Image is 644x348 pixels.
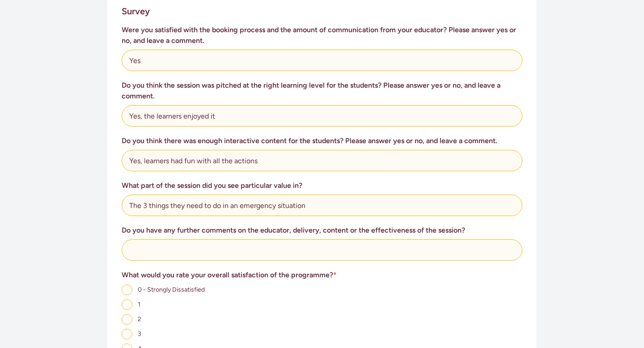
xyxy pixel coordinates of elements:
span: 0 - Strongly Dissatisfied [138,286,205,293]
h3: Do you think there was enough interactive content for the students? Please answer yes or no, and ... [122,136,522,146]
h3: What part of the session did you see particular value in? [122,180,522,191]
span: 2 [138,315,141,323]
input: 1 [122,299,132,310]
h3: Do you have any further comments on the educator, delivery, content or the effectiveness of the s... [122,225,522,236]
input: 3 [122,329,132,340]
span: 3 [138,330,141,338]
h2: Survey [122,5,150,17]
span: 1 [138,301,140,308]
h3: Were you satisfied with the booking process and the amount of communication from your educator? P... [122,25,522,46]
h3: Do you think the session was pitched at the right learning level for the students? Please answer ... [122,80,522,102]
input: 0 - Strongly Dissatisfied [122,284,132,295]
h3: What would you rate your overall satisfaction of the programme? [122,270,522,280]
input: 2 [122,314,132,325]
